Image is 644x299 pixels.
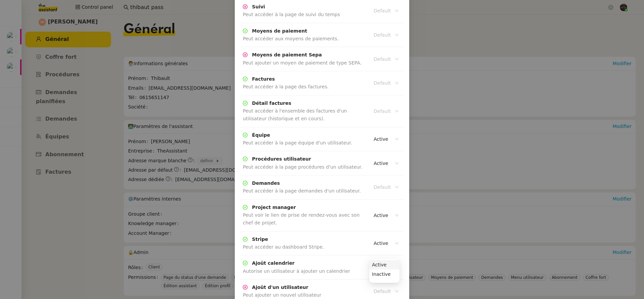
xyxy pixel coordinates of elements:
[252,285,308,290] strong: Ajoût d'un utilisateur
[252,132,270,138] strong: Équipe
[243,12,340,17] span: Peut accéder à la page de suivi du temps
[372,262,397,268] div: Active
[374,239,398,248] nz-select-item: Active
[374,159,398,168] nz-select-item: Active
[252,100,291,106] strong: Détail factures
[372,271,397,277] div: Inactive
[243,60,362,66] span: Peut ajouter un moyen de paiement de type SEPA.
[243,36,339,41] span: Peut accéder aux moyens de paiements.
[243,292,321,298] span: Peut ajouter un nouvel utilisateur
[252,28,307,34] strong: Moyens de paiement
[252,260,294,266] strong: Ajoût calendrier
[243,268,350,274] span: Autorise un utilisateur à ajouter un calendrier
[243,164,363,170] span: Peut accéder à la page procédures d'un utilisateur.
[369,269,399,279] nz-option-item: Inactive
[252,4,265,9] strong: Suivi
[374,211,398,220] nz-select-item: Active
[252,156,311,162] strong: Procédures utilisateur
[252,237,268,242] strong: Stripe
[252,76,275,82] strong: Factures
[252,180,280,186] strong: Demandes
[252,52,322,57] strong: Moyens de paiement Sepa
[243,140,352,145] span: Peut accéder à la page équipe d'un utilisateur.
[243,244,324,250] span: Peut accéder au dashboard Stripe.
[369,260,399,269] nz-option-item: Active
[243,108,347,121] span: Peut accéder à l'ensemble des factures d'un utilisateur (historique et en cours).
[243,212,360,225] span: Peut voir le lien de prise de rendez-vous avec son chef de projet.
[243,84,329,89] span: Peut accéder à la page des factures.
[374,135,398,143] nz-select-item: Active
[252,205,296,210] strong: Project manager
[243,188,361,194] span: Peut accéder à la page demandes d'un utilisateur.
